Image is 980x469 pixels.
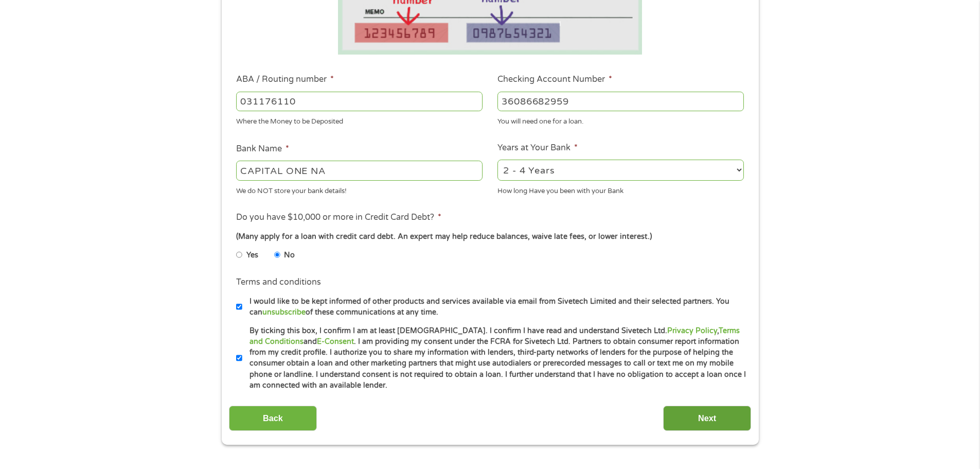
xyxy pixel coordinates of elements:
a: E-Consent [317,337,354,346]
label: I would like to be kept informed of other products and services available via email from Sivetech... [242,296,747,318]
input: 345634636 [497,92,744,111]
div: (Many apply for a loan with credit card debt. An expert may help reduce balances, waive late fees... [236,231,743,242]
a: Privacy Policy [667,326,717,335]
label: Bank Name [236,144,289,154]
label: By ticking this box, I confirm I am at least [DEMOGRAPHIC_DATA]. I confirm I have read and unders... [242,325,747,391]
a: unsubscribe [262,308,306,317]
div: Where the Money to be Deposited [236,113,483,127]
input: Back [229,406,317,431]
a: Terms and Conditions [250,326,740,346]
label: No [284,250,295,261]
label: Checking Account Number [497,74,612,85]
label: Years at Your Bank [497,143,578,153]
input: Next [663,406,751,431]
label: Yes [246,250,258,261]
label: ABA / Routing number [236,74,334,85]
input: 263177916 [236,92,483,111]
div: We do NOT store your bank details! [236,182,483,196]
label: Terms and conditions [236,277,321,288]
div: You will need one for a loan. [497,113,744,127]
label: Do you have $10,000 or more in Credit Card Debt? [236,212,441,223]
div: How long Have you been with your Bank [497,182,744,196]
